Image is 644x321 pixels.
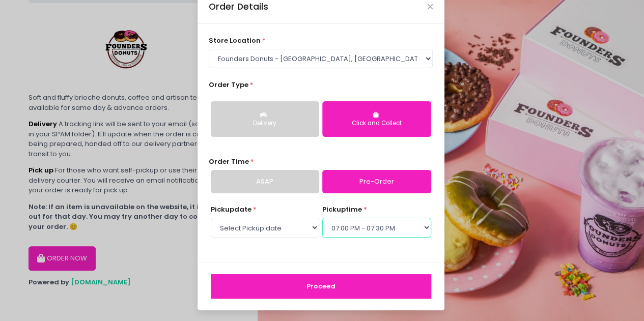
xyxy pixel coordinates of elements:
button: Delivery [211,101,319,137]
div: Click and Collect [329,119,424,128]
button: Click and Collect [322,101,431,137]
span: pickup time [322,205,362,214]
span: Order Type [209,80,248,90]
a: ASAP [211,170,319,193]
span: Order Time [209,157,249,166]
button: Proceed [211,274,431,299]
button: Close [428,4,433,9]
div: Delivery [218,119,312,128]
span: Pickup date [211,205,251,214]
span: store location [209,36,261,45]
a: Pre-Order [322,170,431,193]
